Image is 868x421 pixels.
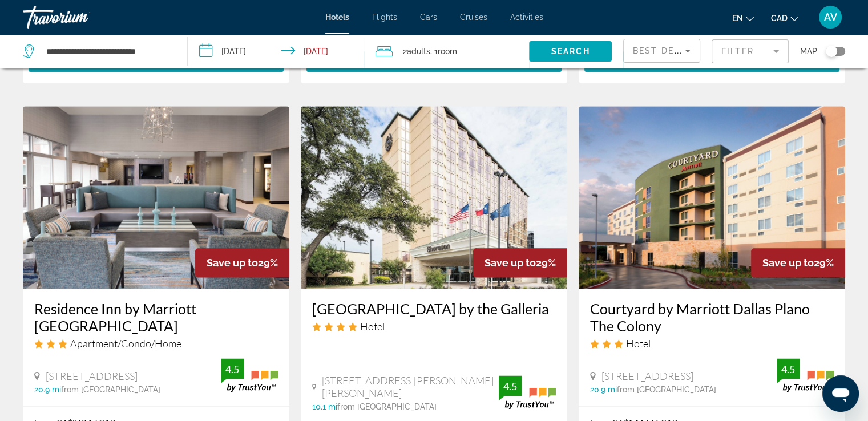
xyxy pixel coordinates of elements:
[61,385,160,394] span: from [GEOGRAPHIC_DATA]
[34,337,278,350] div: 3 star Apartment
[590,337,834,350] div: 3 star Hotel
[601,370,693,382] span: [STREET_ADDRESS]
[337,402,437,411] span: from [GEOGRAPHIC_DATA]
[473,248,567,277] div: 29%
[551,47,590,56] span: Search
[312,320,556,333] div: 4 star Hotel
[46,370,138,382] span: [STREET_ADDRESS]
[633,44,691,58] mat-select: Sort by
[732,10,754,26] button: Change language
[579,106,845,289] img: Hotel image
[34,300,278,334] a: Residence Inn by Marriott [GEOGRAPHIC_DATA]
[221,362,244,376] div: 4.5
[732,14,743,23] span: en
[312,402,337,411] span: 10.1 mi
[485,257,536,269] span: Save up to
[403,43,430,59] span: 2
[751,248,845,277] div: 29%
[777,362,800,376] div: 4.5
[306,51,562,72] button: Select Room
[360,320,385,333] span: Hotel
[626,337,651,350] span: Hotel
[23,106,289,289] img: Hotel image
[590,385,617,394] span: 20.9 mi
[800,43,817,59] span: Map
[822,375,859,412] iframe: Button to launch messaging window
[221,358,278,392] img: trustyou-badge.svg
[617,385,716,394] span: from [GEOGRAPHIC_DATA]
[34,385,61,394] span: 20.9 mi
[364,34,529,68] button: Travelers: 2 adults, 0 children
[188,34,364,68] button: Check-in date: Sep 19, 2025 Check-out date: Sep 23, 2025
[815,5,845,29] button: User Menu
[584,51,839,72] button: Select Room
[70,337,181,350] span: Apartment/Condo/Home
[301,106,567,289] img: Hotel image
[499,379,522,393] div: 4.5
[824,11,837,23] span: AV
[407,47,430,56] span: Adults
[529,41,612,62] button: Search
[195,248,289,277] div: 29%
[325,13,349,22] a: Hotels
[771,14,788,23] span: CAD
[372,13,397,22] a: Flights
[817,46,845,56] button: Toggle map
[762,257,814,269] span: Save up to
[777,358,834,392] img: trustyou-badge.svg
[29,51,284,72] button: Select Room
[420,13,437,22] a: Cars
[590,300,834,334] a: Courtyard by Marriott Dallas Plano The Colony
[430,43,457,59] span: , 1
[312,300,556,317] a: [GEOGRAPHIC_DATA] by the Galleria
[460,13,487,22] a: Cruises
[510,13,543,22] a: Activities
[499,375,556,409] img: trustyou-badge.svg
[207,257,258,269] span: Save up to
[712,39,789,64] button: Filter
[633,46,692,55] span: Best Deals
[23,2,137,32] a: Travorium
[322,374,499,399] span: [STREET_ADDRESS][PERSON_NAME][PERSON_NAME]
[771,10,798,26] button: Change currency
[438,47,457,56] span: Room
